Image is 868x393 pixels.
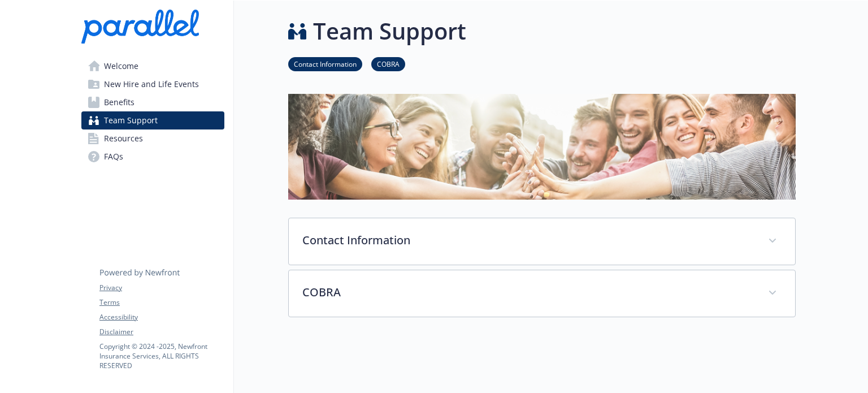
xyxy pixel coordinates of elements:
div: Contact Information [289,218,795,265]
a: COBRA [371,58,405,69]
a: Benefits [81,93,224,111]
a: Welcome [81,57,224,75]
a: Disclaimer [99,327,224,337]
a: Team Support [81,111,224,129]
span: Welcome [104,57,138,75]
a: FAQs [81,148,224,166]
a: Resources [81,129,224,148]
span: FAQs [104,148,123,166]
p: Copyright © 2024 - 2025 , Newfront Insurance Services, ALL RIGHTS RESERVED [99,342,224,370]
img: team support page banner [288,94,796,200]
a: Privacy [99,283,224,293]
a: Terms [99,297,224,308]
span: Team Support [104,111,158,129]
span: Benefits [104,93,134,111]
p: COBRA [302,284,754,301]
a: New Hire and Life Events [81,75,224,93]
p: Contact Information [302,232,754,249]
a: Accessibility [99,312,224,322]
h1: Team Support [313,14,466,48]
a: Contact Information [288,58,362,69]
div: COBRA [289,270,795,317]
span: New Hire and Life Events [104,75,199,93]
span: Resources [104,129,143,148]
